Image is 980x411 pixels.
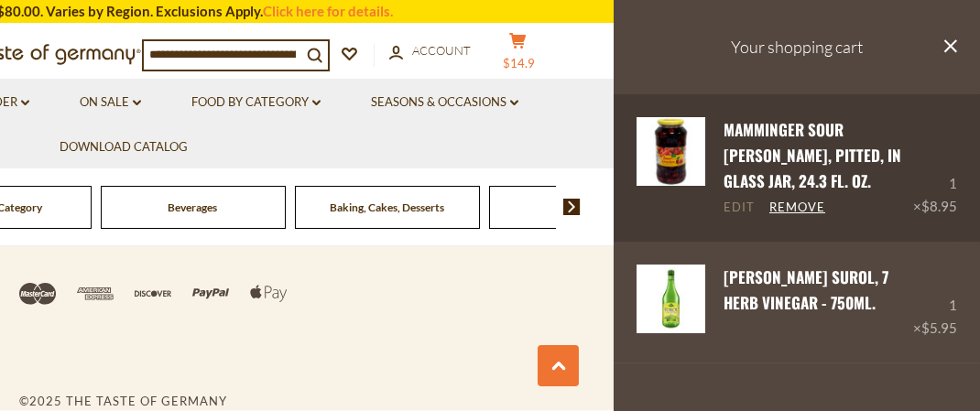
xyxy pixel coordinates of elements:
div: 1 × [913,265,957,340]
a: Edit [724,200,755,216]
img: Kuehne Surol 7 herb vinegar [637,265,705,333]
a: Kuehne Surol 7 herb vinegar [637,265,705,340]
a: Account [389,41,471,61]
a: Remove [769,200,825,216]
div: 1 × [913,117,957,219]
a: Baking, Cakes, Desserts [330,200,444,214]
a: Mamminger Sour [PERSON_NAME], pitted, in Glass Jar, 24.3 fl. oz. [724,118,901,193]
a: Mamminger Sour Morello Cherries, pitted, in Glass Jar, 24.3 fl. oz. [637,117,705,219]
img: Mamminger Sour Morello Cherries, pitted, in Glass Jar, 24.3 fl. oz. [637,117,705,186]
a: Click here for details. [263,3,393,19]
span: Account [412,43,471,58]
img: next arrow [563,199,581,215]
span: $5.95 [921,319,957,336]
span: $8.95 [921,198,957,214]
button: $14.9 [490,32,545,78]
a: Beverages [169,200,218,214]
span: $14.9 [504,56,536,70]
a: Download Catalog [60,137,188,157]
a: Food By Category [191,92,321,113]
a: Seasons & Occasions [371,92,518,113]
a: [PERSON_NAME] Surol, 7 herb vinegar - 750ml. [724,265,888,314]
a: On Sale [80,92,141,113]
